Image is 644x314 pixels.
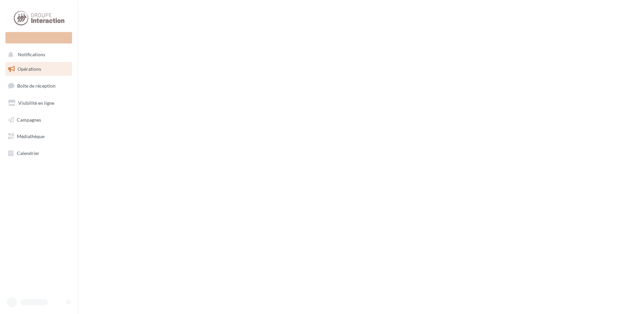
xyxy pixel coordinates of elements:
[17,117,41,122] span: Campagnes
[4,129,73,144] a: Médiathèque
[17,83,56,89] span: Boîte de réception
[17,133,44,139] span: Médiathèque
[18,52,45,58] span: Notifications
[5,32,72,43] div: Nouvelle campagne
[4,96,73,110] a: Visibilité en ligne
[4,113,73,127] a: Campagnes
[18,66,41,72] span: Opérations
[18,100,54,106] span: Visibilité en ligne
[4,78,73,93] a: Boîte de réception
[17,150,39,156] span: Calendrier
[4,146,73,160] a: Calendrier
[4,62,73,76] a: Opérations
